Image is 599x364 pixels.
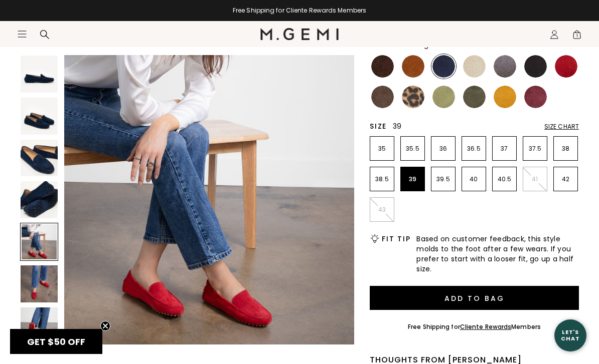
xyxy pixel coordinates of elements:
[431,145,455,153] p: 36
[382,235,410,243] h2: Fit Tip
[10,329,102,354] div: GET $50 OFFClose teaser
[64,55,354,344] img: The Felize Suede
[21,181,58,218] img: The Felize Suede
[401,145,424,153] p: 35.5
[544,123,579,131] div: Size Chart
[524,86,547,108] img: Burgundy
[17,29,27,39] button: Open site menu
[554,175,577,183] p: 42
[27,335,85,348] span: GET $50 OFF
[462,175,486,183] p: 40
[572,32,582,42] span: 1
[402,86,424,108] img: Leopard Print
[432,86,455,108] img: Pistachio
[370,206,394,214] p: 43
[408,323,541,331] div: Free Shipping for Members
[554,145,577,153] p: 38
[494,86,516,108] img: Sunflower
[463,86,486,108] img: Olive
[493,175,516,183] p: 40.5
[401,175,424,183] p: 39
[462,145,486,153] p: 36.5
[523,145,547,153] p: 37.5
[260,28,339,40] img: M.Gemi
[370,122,387,130] h2: Size
[21,307,58,344] img: The Felize Suede
[21,140,58,177] img: The Felize Suede
[393,121,402,131] span: 39
[371,86,394,108] img: Mushroom
[431,175,455,183] p: 39.5
[370,286,579,310] button: Add to Bag
[493,145,516,153] p: 37
[21,56,58,93] img: The Felize Suede
[21,265,58,302] img: The Felize Suede
[370,145,394,153] p: 35
[554,329,586,341] div: Let's Chat
[523,175,547,183] p: 41
[100,321,110,331] button: Close teaser
[21,98,58,135] img: The Felize Suede
[460,322,512,331] a: Cliente Rewards
[416,234,579,274] span: Based on customer feedback, this style molds to the foot after a few wears. If you prefer to star...
[370,175,394,183] p: 38.5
